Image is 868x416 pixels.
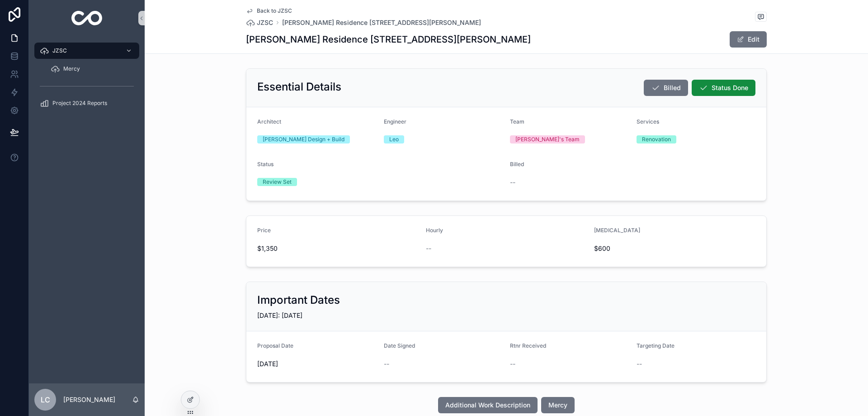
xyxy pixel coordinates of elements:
div: Renovation [642,135,671,143]
span: Hourly [426,227,443,234]
div: Leo [389,135,399,143]
button: Status Done [692,80,755,96]
a: JZSC [246,18,273,27]
span: Price [257,227,271,234]
a: [PERSON_NAME] Residence [STREET_ADDRESS][PERSON_NAME] [282,18,481,27]
div: [PERSON_NAME] Design + Build [263,135,344,143]
span: $600 [594,244,713,253]
h2: Essential Details [257,80,341,94]
span: Team [510,118,524,125]
span: -- [637,359,642,368]
span: [DATE]: [DATE] [257,311,302,319]
span: Billed [664,83,681,92]
div: Review Set [263,178,292,186]
span: Billed [510,161,524,167]
span: Back to JZSC [257,7,292,14]
span: Services [637,118,659,125]
span: [MEDICAL_DATA] [594,227,640,234]
button: Additional Work Description [438,397,538,413]
span: JZSC [52,47,67,54]
span: JZSC [257,18,273,27]
h1: [PERSON_NAME] Residence [STREET_ADDRESS][PERSON_NAME] [246,33,531,46]
span: Architect [257,118,281,125]
span: Date Signed [384,342,415,349]
span: Proposal Date [257,342,293,349]
span: LC [41,394,50,405]
span: Mercy [63,65,80,72]
span: -- [426,244,431,253]
span: [DATE] [257,359,377,368]
button: Edit [730,31,767,48]
span: -- [384,359,389,368]
a: Mercy [45,61,139,77]
button: Mercy [541,397,575,413]
a: Project 2024 Reports [34,95,139,111]
span: -- [510,178,515,187]
span: Status Done [712,83,748,92]
h2: Important Dates [257,293,340,307]
span: Additional Work Description [445,401,530,410]
span: Mercy [548,401,567,410]
img: App logo [71,11,103,25]
div: scrollable content [29,36,145,123]
button: Billed [644,80,688,96]
span: $1,350 [257,244,419,253]
span: Status [257,161,274,167]
span: Targeting Date [637,342,675,349]
div: [PERSON_NAME]'s Team [515,135,580,143]
span: Engineer [384,118,406,125]
span: Rtnr Received [510,342,546,349]
p: [PERSON_NAME] [63,395,115,404]
a: Back to JZSC [246,7,292,14]
a: JZSC [34,43,139,59]
span: -- [510,359,515,368]
span: Project 2024 Reports [52,100,107,107]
